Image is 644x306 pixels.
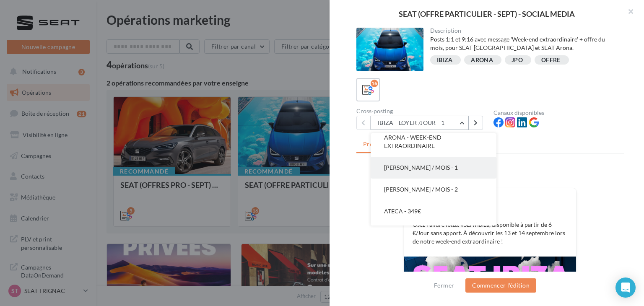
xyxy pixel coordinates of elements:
[371,80,378,87] div: 16
[384,186,458,193] span: [PERSON_NAME] / MOIS - 2
[431,280,457,290] button: Fermer
[430,35,618,52] div: Posts 1:1 et 9:16 avec message 'Week-end extraordinaire' + offre du mois, pour SEAT [GEOGRAPHIC_D...
[437,57,453,63] div: IBIZA
[615,277,636,298] div: Open Intercom Messenger
[343,10,631,18] div: SEAT (OFFRE PARTICULIER - SEPT) - SOCIAL MEDIA
[413,220,568,246] p: Osez l’allure Ibiza. #SEATIbiza, disponible à partir de 6 €/Jour sans apport. À découvrir les 13 ...
[512,57,523,63] div: JPO
[371,179,496,200] button: [PERSON_NAME] / MOIS - 2
[465,278,536,293] button: Commencer l'édition
[356,108,487,114] div: Cross-posting
[384,134,441,149] span: ARONA - WEEK-END EXTRAORDINAIRE
[371,116,469,130] button: IBIZA - LOYER /JOUR - 1
[384,164,458,171] span: [PERSON_NAME] / MOIS - 1
[371,127,496,157] button: ARONA - WEEK-END EXTRAORDINAIRE
[541,57,561,63] div: OFFRE
[430,28,618,34] div: Description
[371,200,496,222] button: ATECA - 349€
[384,207,421,215] span: ATECA - 349€
[471,57,493,63] div: ARONA
[371,157,496,179] button: [PERSON_NAME] / MOIS - 1
[493,110,624,116] div: Canaux disponibles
